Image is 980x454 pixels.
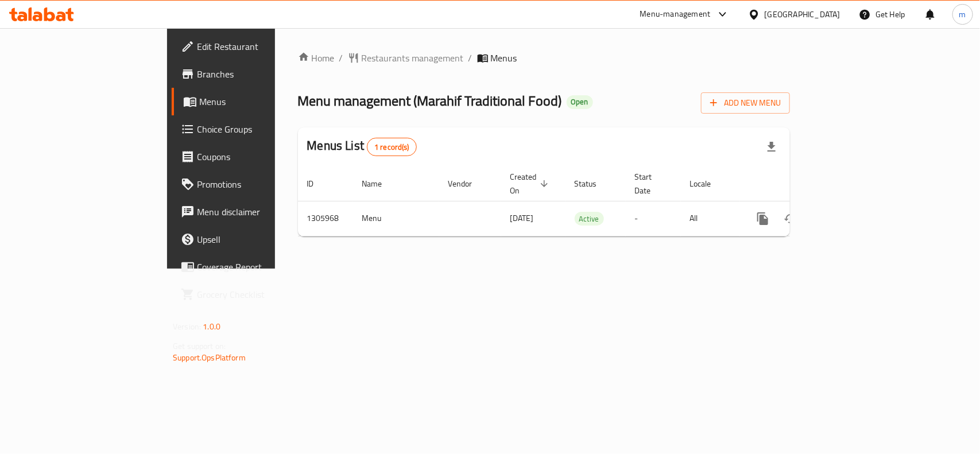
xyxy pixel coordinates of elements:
[749,205,777,232] button: more
[197,150,321,164] span: Coupons
[197,40,321,53] span: Edit Restaurant
[172,281,331,308] a: Grocery Checklist
[468,51,472,65] li: /
[172,198,331,226] a: Menu disclaimer
[701,92,790,114] button: Add New Menu
[173,350,246,365] a: Support.OpsPlatform
[448,177,487,191] span: Vendor
[197,67,321,81] span: Branches
[298,51,790,65] nav: breadcrumb
[367,142,416,153] span: 1 record(s)
[635,170,667,197] span: Start Date
[298,88,562,114] span: Menu management ( Marahif Traditional Food )
[353,201,439,236] td: Menu
[172,253,331,281] a: Coverage Report
[172,170,331,198] a: Promotions
[777,205,804,232] button: Change Status
[765,8,840,21] div: [GEOGRAPHIC_DATA]
[172,226,331,253] a: Upsell
[173,319,201,334] span: Version:
[339,51,343,65] li: /
[690,177,726,191] span: Locale
[362,177,397,191] span: Name
[348,51,464,65] a: Restaurants management
[567,95,593,109] div: Open
[362,51,464,65] span: Restaurants management
[172,88,331,115] a: Menus
[681,201,740,236] td: All
[172,143,331,170] a: Coupons
[959,8,966,21] span: m
[758,133,785,161] div: Export file
[172,33,331,60] a: Edit Restaurant
[640,7,711,21] div: Menu-management
[298,166,869,236] table: enhanced table
[197,122,321,136] span: Choice Groups
[575,177,612,191] span: Status
[740,166,869,201] th: Actions
[491,51,517,65] span: Menus
[197,205,321,219] span: Menu disclaimer
[307,137,417,156] h2: Menus List
[199,95,321,108] span: Menus
[710,96,781,110] span: Add New Menu
[567,97,593,107] span: Open
[173,339,226,354] span: Get support on:
[203,319,220,334] span: 1.0.0
[510,211,534,226] span: [DATE]
[172,115,331,143] a: Choice Groups
[172,60,331,88] a: Branches
[197,177,321,191] span: Promotions
[367,138,417,156] div: Total records count
[626,201,681,236] td: -
[575,212,604,226] div: Active
[510,170,552,197] span: Created On
[575,212,604,226] span: Active
[197,232,321,246] span: Upsell
[197,260,321,274] span: Coverage Report
[197,288,321,301] span: Grocery Checklist
[307,177,329,191] span: ID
